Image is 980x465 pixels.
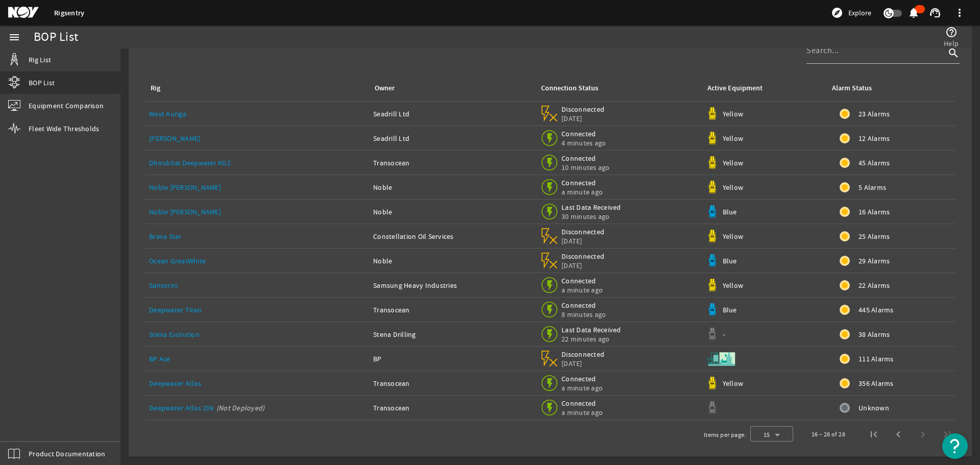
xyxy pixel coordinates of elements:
[561,408,605,417] span: a minute ago
[908,7,920,19] mat-icon: notifications
[149,183,221,192] a: Noble [PERSON_NAME]
[806,44,945,57] input: Search...
[944,38,959,48] span: Help
[859,403,889,413] span: Unknown
[723,232,744,241] span: Yellow
[561,261,605,270] span: [DATE]
[151,83,160,94] div: Rig
[373,305,531,315] div: Transocean
[561,276,605,285] span: Connected
[707,83,763,94] div: Active Equipment
[561,138,606,148] span: 4 minutes ago
[373,207,531,217] div: Noble
[706,328,719,340] img: Graypod.svg
[561,301,606,310] span: Connected
[723,183,744,192] span: Yellow
[149,256,206,265] a: Ocean GreatWhite
[561,334,621,344] span: 22 minutes ago
[886,422,911,447] button: Previous page
[723,109,744,118] span: Yellow
[373,158,531,168] div: Transocean
[149,83,361,94] div: Rig
[704,430,746,440] div: Items per page:
[216,403,265,412] div: (Not Deployed)
[149,158,231,167] a: Dhirubhai Deepwater KG2
[561,383,605,393] span: a minute ago
[561,187,605,197] span: a minute ago
[723,281,744,290] span: Yellow
[706,279,719,291] img: Yellowpod.svg
[561,129,606,138] span: Connected
[375,83,395,94] div: Owner
[706,303,719,316] img: Bluepod.svg
[561,236,605,246] span: [DATE]
[723,305,737,314] span: Blue
[373,354,531,364] div: BP
[561,285,605,295] span: a minute ago
[561,227,605,236] span: Disconnected
[561,178,605,187] span: Connected
[561,114,605,123] span: [DATE]
[29,449,105,459] span: Product Documentation
[561,212,621,221] span: 30 minutes ago
[373,182,531,192] div: Noble
[149,305,202,314] a: Deepwater Titan
[832,83,872,94] div: Alarm Status
[373,133,531,143] div: Seadrill Ltd
[859,207,890,217] span: 16 Alarms
[561,163,610,172] span: 10 minutes ago
[561,203,621,212] span: Last Data Received
[541,83,598,94] div: Connection Status
[706,377,719,389] img: Yellowpod.svg
[373,109,531,119] div: Seadrill Ltd
[831,7,843,19] mat-icon: explore
[561,374,605,383] span: Connected
[706,181,719,193] img: Yellowpod.svg
[373,378,531,388] div: Transocean
[859,280,890,290] span: 22 Alarms
[945,26,958,38] mat-icon: help_outline
[54,8,84,18] a: Rigsentry
[373,403,531,413] div: Transocean
[947,47,960,59] i: search
[8,31,20,43] mat-icon: menu
[862,422,886,447] button: First page
[149,354,170,363] a: BP Ace
[859,354,894,364] span: 111 Alarms
[706,156,719,169] img: Yellowpod.svg
[561,399,605,408] span: Connected
[706,230,719,242] img: Yellowpod.svg
[859,133,890,143] span: 12 Alarms
[706,254,719,267] img: Bluepod.svg
[373,83,527,94] div: Owner
[149,207,221,216] a: Noble [PERSON_NAME]
[149,134,200,143] a: [PERSON_NAME]
[859,329,890,339] span: 38 Alarms
[561,154,610,163] span: Connected
[149,403,214,412] a: Deepwater Atlas 20k
[561,310,606,319] span: 8 minutes ago
[149,232,182,241] a: Brava Star
[859,182,886,192] span: 5 Alarms
[812,429,845,439] div: 16 – 28 of 28
[723,158,744,167] span: Yellow
[859,256,890,266] span: 29 Alarms
[561,252,605,261] span: Disconnected
[706,401,719,414] img: Graypod.svg
[561,325,621,334] span: Last Data Received
[723,256,737,265] span: Blue
[859,378,894,388] span: 356 Alarms
[859,231,890,241] span: 25 Alarms
[561,359,605,368] span: [DATE]
[859,109,890,119] span: 23 Alarms
[373,329,531,339] div: Stena Drilling
[827,5,875,21] button: Explore
[29,78,55,88] span: BOP List
[34,32,78,42] div: BOP List
[149,379,201,388] a: Deepwater Atlas
[29,55,51,65] span: Rig List
[929,7,941,19] mat-icon: support_agent
[149,109,186,118] a: West Auriga
[859,305,894,315] span: 445 Alarms
[723,207,737,216] span: Blue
